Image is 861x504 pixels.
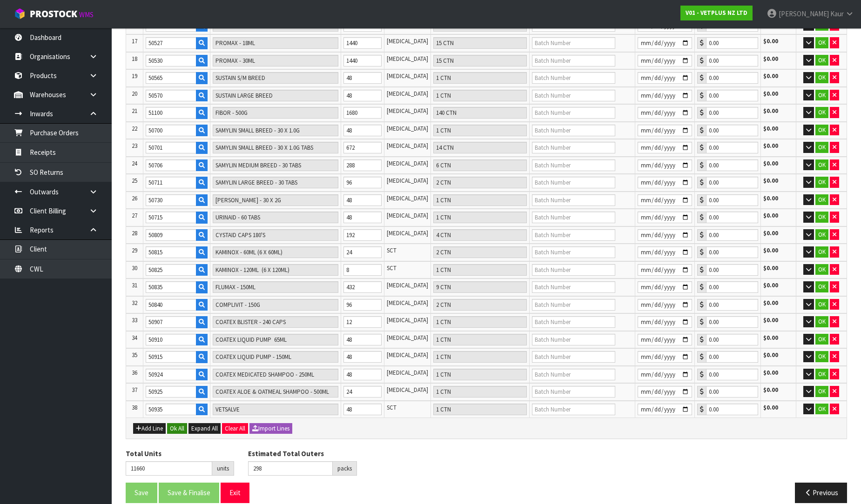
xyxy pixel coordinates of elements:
button: OK [815,142,828,153]
input: Batch Number [532,351,615,363]
input: Product Code [146,72,196,84]
input: Estimated Total Outers [248,461,332,476]
span: [MEDICAL_DATA] [387,316,428,324]
div: units [212,461,234,476]
span: 37 [132,386,137,394]
strong: $0.00 [763,229,778,237]
button: OK [815,107,828,118]
input: Unit Qty [343,299,381,311]
input: Pack Review [433,194,527,206]
input: Pack Review [433,386,527,398]
input: Cost [706,142,758,153]
input: Product Name [213,90,338,101]
input: Product Name [213,369,338,380]
span: Expand All [191,424,218,432]
span: 17 [132,37,137,45]
input: Unit Qty [343,125,381,136]
span: [MEDICAL_DATA] [387,125,428,133]
input: Product Name [213,194,338,206]
strong: $0.00 [763,316,778,324]
span: 29 [132,246,137,254]
span: 23 [132,142,137,150]
input: Unit Qty [343,177,381,188]
span: 25 [132,177,137,185]
input: Cost [706,212,758,223]
input: Product Code [146,299,196,311]
input: Product Name [213,264,338,276]
input: Product Name [213,55,338,66]
input: Batch Number [532,386,615,398]
input: Cost [706,229,758,241]
input: Pack Review [433,55,527,66]
input: Product Code [146,142,196,153]
input: Unit Qty [343,369,381,380]
span: [MEDICAL_DATA] [387,55,428,63]
input: Unit Qty [343,212,381,223]
input: Batch Number [532,229,615,241]
button: Add Line [133,423,166,434]
input: Pack Review [433,125,527,136]
span: [MEDICAL_DATA] [387,351,428,359]
input: Pack Review [433,212,527,223]
input: Product Name [213,404,338,415]
input: Product Code [146,386,196,398]
input: Unit Qty [343,351,381,363]
input: Product Code [146,369,196,380]
span: 24 [132,159,137,167]
input: Unit Qty [343,229,381,241]
span: 18 [132,55,137,63]
strong: $0.00 [763,55,778,63]
input: Cost [706,55,758,66]
input: Unit Qty [343,107,381,119]
strong: $0.00 [763,194,778,202]
input: Pack Review [433,90,527,101]
button: Ok All [167,423,187,434]
span: 21 [132,107,137,115]
input: Product Code [146,37,196,49]
input: Product Name [213,334,338,345]
button: Exit [221,483,249,503]
input: Cost [706,90,758,101]
span: [MEDICAL_DATA] [387,299,428,307]
input: Batch Number [532,55,615,66]
button: OK [815,37,828,48]
input: Batch Number [532,246,615,258]
input: Pack Review [433,334,527,345]
div: packs [333,461,357,476]
input: Pack Review [433,316,527,328]
span: SCT [387,264,397,272]
input: Unit Qty [343,194,381,206]
input: Batch Number [532,299,615,311]
input: Unit Qty [343,264,381,276]
input: Cost [706,194,758,206]
strong: $0.00 [763,281,778,289]
input: Product Code [146,107,196,119]
span: 32 [132,299,137,307]
input: Cost [706,264,758,276]
input: Pack Review [433,37,527,49]
span: [MEDICAL_DATA] [387,107,428,115]
input: Pack Review [433,281,527,293]
button: OK [815,194,828,206]
button: Import Lines [249,423,292,434]
input: Cost [706,246,758,258]
input: Pack Review [433,404,527,415]
input: Product Name [213,386,338,398]
span: 20 [132,90,137,98]
input: Unit Qty [343,404,381,415]
button: Expand All [188,423,221,434]
strong: $0.00 [763,212,778,219]
input: Unit Qty [343,334,381,345]
input: Product Code [146,264,196,276]
button: OK [815,159,828,171]
input: Product Name [213,299,338,311]
span: 26 [132,194,137,202]
input: Unit Qty [343,316,381,328]
input: Product Code [146,316,196,328]
button: OK [815,246,828,258]
input: Unit Qty [343,281,381,293]
input: Cost [706,334,758,345]
span: ProStock [30,8,77,20]
input: Pack Review [433,159,527,171]
input: Product Code [146,229,196,241]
